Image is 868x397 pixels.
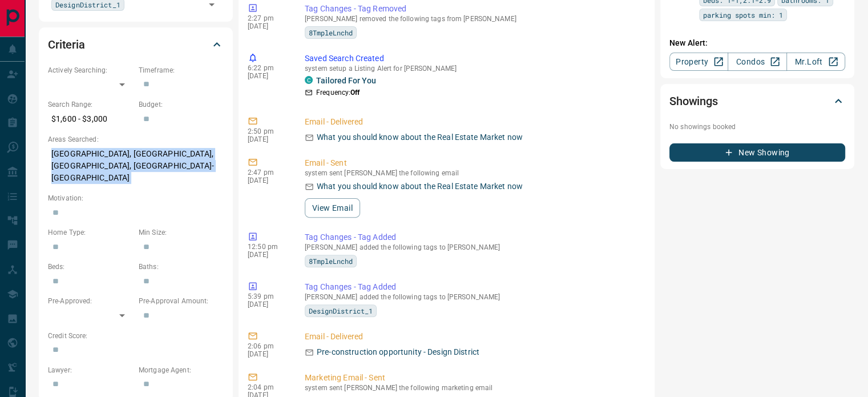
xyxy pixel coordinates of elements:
[48,110,133,129] p: $1,600 - $3,000
[316,76,376,85] a: Tailored For You
[305,3,641,15] p: Tag Changes - Tag Removed
[305,76,313,84] div: condos.ca
[305,281,641,293] p: Tag Changes - Tag Added
[669,143,845,162] button: New Showing
[48,35,85,54] h2: Criteria
[703,9,783,21] span: parking spots min: 1
[48,134,224,145] p: Areas Searched:
[305,293,641,301] p: [PERSON_NAME] added the following tags to [PERSON_NAME]
[139,99,224,110] p: Budget:
[305,331,641,343] p: Email - Delivered
[48,193,224,203] p: Motivation:
[139,296,224,306] p: Pre-Approval Amount:
[317,346,479,358] p: Pre-construction opportunity - Design District
[48,65,133,75] p: Actively Searching:
[248,64,288,72] p: 6:22 pm
[48,331,224,341] p: Credit Score:
[305,231,641,243] p: Tag Changes - Tag Added
[139,262,224,272] p: Baths:
[305,157,641,169] p: Email - Sent
[248,383,288,391] p: 2:04 pm
[48,31,224,58] div: Criteria
[248,14,288,22] p: 2:27 pm
[305,372,641,384] p: Marketing Email - Sent
[248,251,288,259] p: [DATE]
[309,305,373,316] span: DesignDistrict_1
[248,72,288,80] p: [DATE]
[248,177,288,185] p: [DATE]
[48,365,133,375] p: Lawyer:
[305,65,641,73] p: system setup a Listing Alert for [PERSON_NAME]
[786,53,845,71] a: Mr.Loft
[248,350,288,358] p: [DATE]
[305,53,641,65] p: Saved Search Created
[48,262,133,272] p: Beds:
[248,135,288,143] p: [DATE]
[48,99,133,110] p: Search Range:
[48,145,224,187] p: [GEOGRAPHIC_DATA], [GEOGRAPHIC_DATA], [GEOGRAPHIC_DATA], [GEOGRAPHIC_DATA]-[GEOGRAPHIC_DATA]
[48,296,133,306] p: Pre-Approved:
[305,243,641,251] p: [PERSON_NAME] added the following tags to [PERSON_NAME]
[350,89,360,97] strong: Off
[669,87,845,115] div: Showings
[305,15,641,23] p: [PERSON_NAME] removed the following tags from [PERSON_NAME]
[48,227,133,238] p: Home Type:
[248,292,288,300] p: 5:39 pm
[248,300,288,308] p: [DATE]
[248,22,288,30] p: [DATE]
[317,181,523,193] p: What you should know about the Real Estate Market now
[728,53,786,71] a: Condos
[248,342,288,350] p: 2:06 pm
[139,365,224,375] p: Mortgage Agent:
[669,92,718,110] h2: Showings
[309,27,353,38] span: 8TmpleLnchd
[309,255,353,267] span: 8TmpleLnchd
[248,127,288,135] p: 2:50 pm
[317,131,523,143] p: What you should know about the Real Estate Market now
[139,65,224,75] p: Timeframe:
[305,116,641,128] p: Email - Delivered
[669,122,845,132] p: No showings booked
[139,227,224,238] p: Min Size:
[305,198,360,218] button: View Email
[669,37,845,49] p: New Alert:
[316,87,360,98] p: Frequency:
[669,53,728,71] a: Property
[248,169,288,177] p: 2:47 pm
[305,384,641,392] p: system sent [PERSON_NAME] the following marketing email
[305,169,641,177] p: system sent [PERSON_NAME] the following email
[248,243,288,251] p: 12:50 pm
